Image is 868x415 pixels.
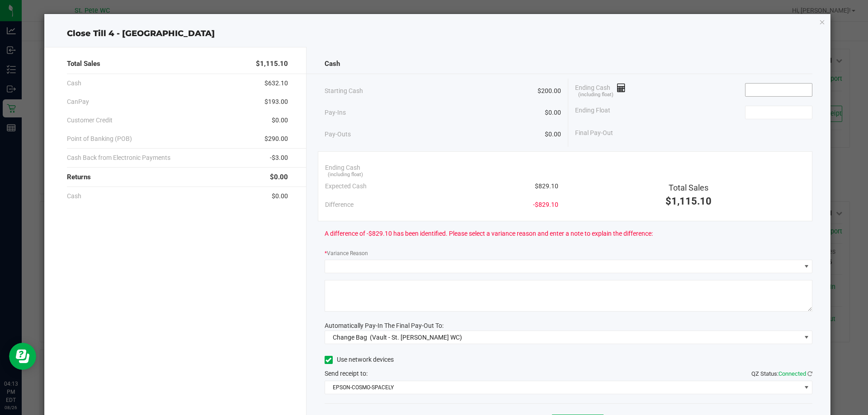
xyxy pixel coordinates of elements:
span: $0.00 [272,116,288,125]
span: (Vault - St. [PERSON_NAME] WC) [370,334,462,341]
span: $829.10 [535,182,558,191]
span: Expected Cash [325,182,367,191]
span: -$829.10 [533,200,558,210]
span: Cash Back from Electronic Payments [67,153,170,163]
span: Connected [778,370,806,377]
div: Returns [67,168,288,187]
span: Pay-Ins [325,108,346,117]
span: $0.00 [272,191,288,201]
iframe: Resource center [9,343,36,370]
span: Change Bag [333,334,367,341]
span: $200.00 [538,86,561,96]
span: $0.00 [270,172,288,182]
div: Close Till 4 - [GEOGRAPHIC_DATA] [44,28,831,40]
label: Use network devices [325,355,394,364]
span: Ending Float [575,106,610,119]
span: Pay-Outs [325,130,351,139]
span: Cash [67,191,81,201]
span: Ending Cash [575,83,626,97]
span: QZ Status: [751,370,812,377]
span: $193.00 [264,97,288,107]
span: Starting Cash [325,86,363,96]
span: $290.00 [264,134,288,144]
span: Point of Banking (POB) [67,134,132,144]
span: $0.00 [545,130,561,139]
span: Cash [67,79,81,88]
span: Ending Cash [325,163,360,173]
span: A difference of -$829.10 has been identified. Please select a variance reason and enter a note to... [325,229,653,238]
span: Send receipt to: [325,370,368,377]
span: Customer Credit [67,116,113,125]
span: $0.00 [545,108,561,117]
span: $632.10 [264,79,288,88]
label: Variance Reason [325,249,368,257]
span: (including float) [578,91,613,99]
span: Total Sales [67,59,100,69]
span: $1,115.10 [256,59,288,69]
span: EPSON-COSMO-SPACELY [325,381,801,394]
span: -$3.00 [270,153,288,163]
span: Difference [325,200,354,210]
span: Cash [325,59,340,69]
span: (including float) [328,171,363,179]
span: $1,115.10 [665,196,712,207]
span: Total Sales [669,183,708,192]
span: CanPay [67,97,89,107]
span: Final Pay-Out [575,128,613,138]
span: Automatically Pay-In The Final Pay-Out To: [325,322,443,329]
